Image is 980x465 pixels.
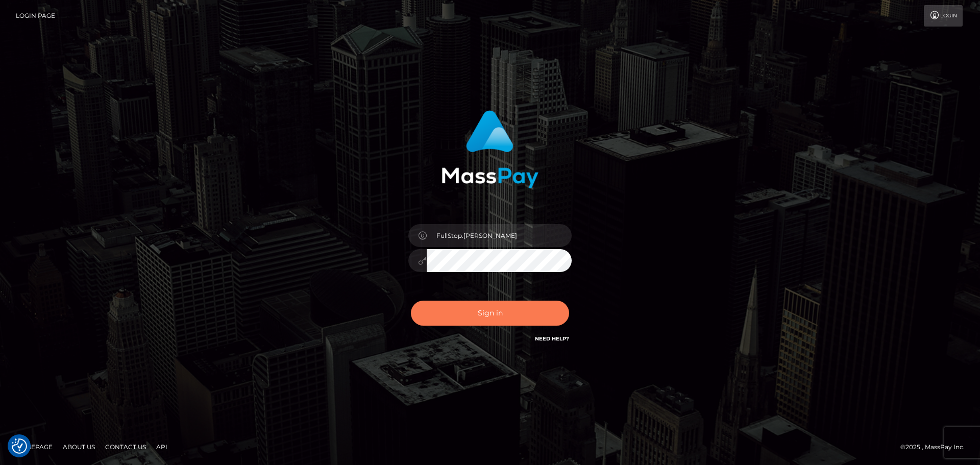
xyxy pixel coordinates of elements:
div: © 2025 , MassPay Inc. [900,442,972,453]
a: Login Page [16,5,55,27]
img: Revisit consent button [12,438,27,454]
a: Login [924,5,963,27]
input: Username... [427,224,572,247]
button: Sign in [411,301,569,326]
a: Contact Us [101,439,150,455]
a: About Us [59,439,99,455]
img: MassPay Login [442,110,538,188]
button: Consent Preferences [12,438,27,454]
a: Need Help? [535,335,569,342]
a: API [152,439,171,455]
a: Homepage [11,439,57,455]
